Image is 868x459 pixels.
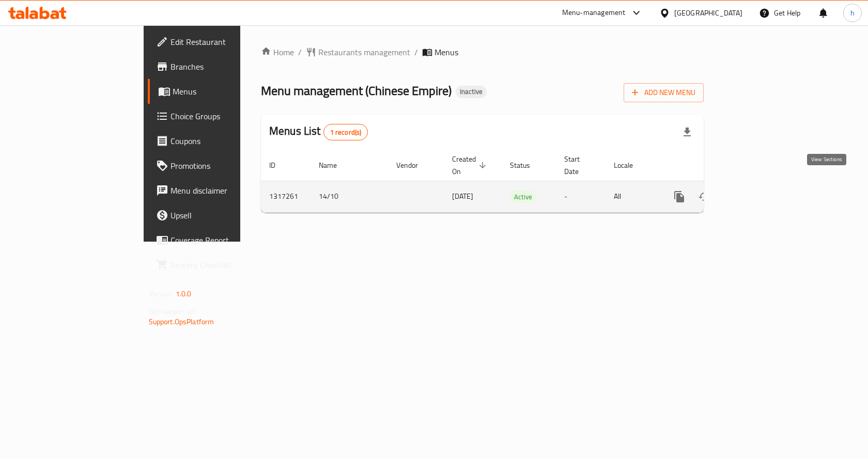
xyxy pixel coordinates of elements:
a: Menus [148,79,289,104]
h2: Menus List [269,123,368,140]
span: 1.0.0 [176,287,192,300]
th: Actions [659,150,774,181]
span: ID [269,159,289,171]
div: [GEOGRAPHIC_DATA] [674,7,742,19]
a: Coverage Report [148,228,289,252]
span: Branches [171,60,281,73]
span: Status [510,159,544,171]
div: Inactive [456,86,487,98]
span: Menus [173,85,281,98]
li: / [414,46,418,58]
td: 14/10 [311,181,388,212]
span: Menu disclaimer [171,184,281,197]
a: Grocery Checklist [148,252,289,277]
span: Menu management ( Chinese Empire ) [261,79,452,102]
nav: breadcrumb [261,46,704,58]
span: Menus [435,46,458,58]
span: Start Date [564,153,593,178]
a: Menu disclaimer [148,178,289,203]
span: Coverage Report [171,234,281,246]
a: Edit Restaurant [148,29,289,54]
a: Promotions [148,153,289,178]
span: [DATE] [452,189,473,203]
div: Menu-management [562,7,626,19]
div: Total records count [323,124,368,140]
span: Restaurants management [318,46,410,58]
span: 1 record(s) [324,128,368,137]
button: more [667,184,692,209]
span: Name [319,159,350,171]
span: Locale [614,159,646,171]
a: Choice Groups [148,104,289,129]
span: Choice Groups [171,110,281,122]
button: Add New Menu [624,83,704,102]
table: enhanced table [261,150,774,213]
a: Upsell [148,203,289,228]
span: Grocery Checklist [171,259,281,271]
span: Vendor [396,159,431,171]
a: Support.OpsPlatform [149,315,214,328]
td: All [606,181,659,212]
span: Created On [452,153,489,178]
a: Branches [148,54,289,79]
li: / [298,46,302,58]
span: Edit Restaurant [171,36,281,48]
span: Promotions [171,160,281,172]
div: Export file [675,120,700,145]
span: Version: [149,287,174,300]
button: Change Status [692,184,717,209]
span: h [850,7,855,19]
a: Restaurants management [306,46,410,58]
div: Active [510,191,536,203]
span: Coupons [171,135,281,147]
td: - [556,181,606,212]
span: Upsell [171,209,281,221]
span: Inactive [456,87,487,96]
span: Add New Menu [632,86,695,99]
a: Coupons [148,129,289,153]
span: Get support on: [149,305,196,318]
span: Active [510,191,536,203]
